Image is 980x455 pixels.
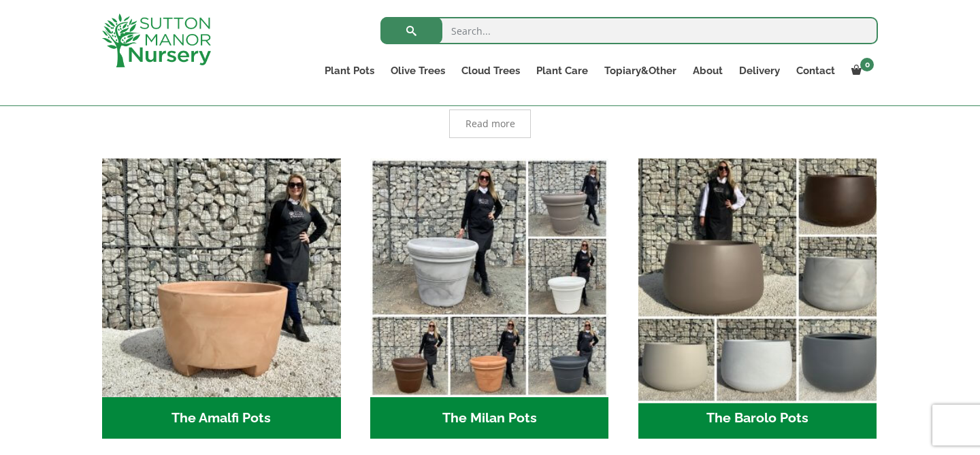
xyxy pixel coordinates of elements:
[860,58,874,71] span: 0
[632,152,883,403] img: The Barolo Pots
[453,61,528,80] a: Cloud Trees
[638,158,877,439] a: Visit product category The Barolo Pots
[638,397,877,439] h2: The Barolo Pots
[102,158,341,439] a: Visit product category The Amalfi Pots
[465,119,515,129] span: Read more
[596,61,685,80] a: Topiary&Other
[685,61,731,80] a: About
[102,397,341,439] h2: The Amalfi Pots
[528,61,596,80] a: Plant Care
[102,158,341,397] img: The Amalfi Pots
[370,158,609,439] a: Visit product category The Milan Pots
[370,397,609,439] h2: The Milan Pots
[731,61,788,80] a: Delivery
[316,61,382,80] a: Plant Pots
[102,14,211,67] img: logo
[382,61,453,80] a: Olive Trees
[380,17,878,44] input: Search...
[370,158,609,397] img: The Milan Pots
[843,61,878,80] a: 0
[788,61,843,80] a: Contact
